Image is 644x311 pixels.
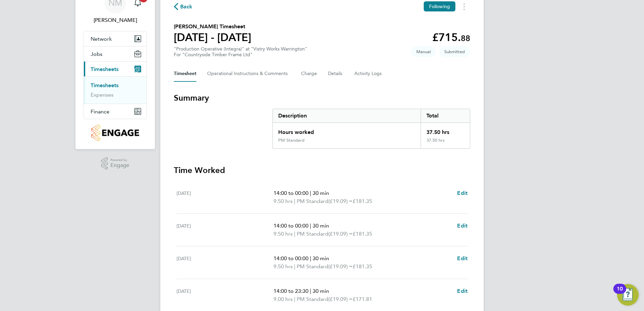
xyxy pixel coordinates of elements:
[91,92,114,98] a: Expenses
[84,125,147,141] a: Go to home page
[457,287,468,295] a: Edit
[421,123,470,138] div: 37.50 hrs
[273,288,309,294] span: 14:00 to 23:30
[273,231,293,237] span: 9.50 hrs
[176,222,273,238] div: [DATE]
[457,288,468,294] span: Edit
[297,295,328,303] span: PM Standard
[294,263,295,270] span: |
[310,190,311,196] span: |
[457,255,468,262] span: Edit
[457,254,468,263] a: Edit
[91,82,119,89] a: Timesheets
[424,1,455,11] button: Following
[278,138,304,143] div: PM Standard
[207,66,290,82] button: Operational Instructions & Comments
[273,263,293,270] span: 9.50 hrs
[273,255,309,262] span: 14:00 to 00:00
[294,198,295,204] span: |
[429,3,450,9] span: Following
[353,198,372,204] span: £181.35
[313,288,329,294] span: 30 min
[421,138,470,148] div: 37.50 hrs
[457,222,468,229] span: Edit
[273,222,309,229] span: 14:00 to 00:00
[273,296,293,302] span: 9.00 hrs
[174,66,196,82] button: Timesheet
[313,190,329,196] span: 30 min
[432,31,470,44] app-decimal: £715.
[328,198,353,204] span: (£19.09) =
[461,33,470,43] span: 88
[273,109,421,123] div: Description
[421,109,470,123] div: Total
[273,198,293,204] span: 9.50 hrs
[353,231,372,237] span: £181.35
[174,93,470,103] h3: Summary
[174,165,470,176] h3: Time Worked
[354,66,383,82] button: Activity Logs
[294,231,295,237] span: |
[174,52,307,58] div: For "Countryside Timber Frame Ltd"
[91,108,109,115] span: Finance
[84,62,147,76] button: Timesheets
[174,31,251,44] h1: [DATE] - [DATE]
[328,263,353,270] span: (£19.09) =
[617,289,623,298] div: 10
[301,66,317,82] button: Charge
[353,263,372,270] span: £181.35
[84,76,147,104] div: Timesheets
[297,263,328,271] span: PM Standard
[176,287,273,303] div: [DATE]
[310,288,311,294] span: |
[313,222,329,229] span: 30 min
[310,255,311,262] span: |
[180,3,193,11] span: Back
[439,46,470,57] span: This timesheet is Submitted.
[272,109,470,149] div: Summary
[313,255,329,262] span: 30 min
[101,157,130,170] a: Powered byEngage
[297,230,328,238] span: PM Standard
[91,125,139,141] img: countryside-properties-logo-retina.png
[273,123,421,138] div: Hours worked
[273,190,309,196] span: 14:00 to 00:00
[84,16,147,24] span: Naomi Mutter
[294,296,295,302] span: |
[84,46,147,61] button: Jobs
[174,2,193,11] button: Back
[176,189,273,205] div: [DATE]
[174,23,251,31] h2: [PERSON_NAME] Timesheet
[328,231,353,237] span: (£19.09) =
[91,66,119,72] span: Timesheets
[411,46,436,57] span: This timesheet was manually created.
[457,190,468,196] span: Edit
[176,254,273,271] div: [DATE]
[174,46,307,58] div: "Production Operative (Integra)" at "Vistry Works Warrington"
[328,296,353,302] span: (£19.09) =
[91,36,112,42] span: Network
[310,222,311,229] span: |
[91,51,102,57] span: Jobs
[110,163,129,168] span: Engage
[328,66,344,82] button: Details
[110,157,129,163] span: Powered by
[458,1,470,12] button: Timesheets Menu
[457,222,468,230] a: Edit
[84,31,147,46] button: Network
[617,284,639,306] button: Open Resource Center, 10 new notifications
[297,197,328,205] span: PM Standard
[84,104,147,119] button: Finance
[353,296,372,302] span: £171.81
[457,189,468,197] a: Edit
